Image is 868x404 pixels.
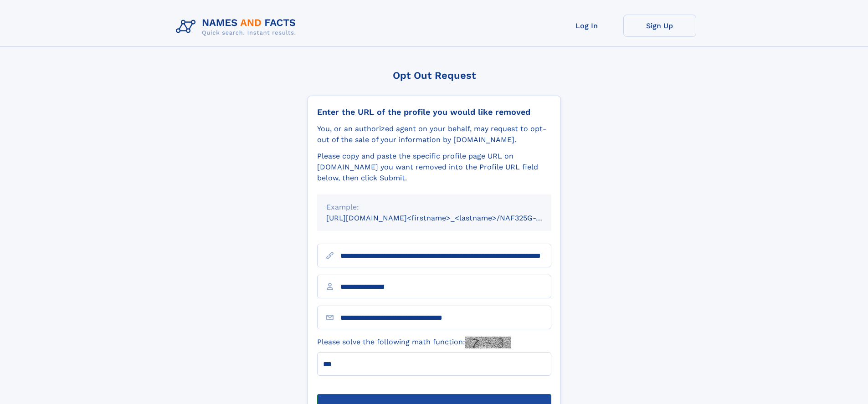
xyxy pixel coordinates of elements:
[623,15,696,37] a: Sign Up
[326,214,569,222] small: [URL][DOMAIN_NAME]<firstname>_<lastname>/NAF325G-xxxxxxxx
[317,123,551,145] div: You, or an authorized agent on your behalf, may request to opt-out of the sale of your informatio...
[172,15,303,39] img: Logo Names and Facts
[326,202,542,213] div: Example:
[317,151,551,184] div: Please copy and paste the specific profile page URL on [DOMAIN_NAME] you want removed into the Pr...
[317,337,511,348] label: Please solve the following math function:
[317,107,551,117] div: Enter the URL of the profile you would like removed
[550,15,623,37] a: Log In
[308,70,561,81] div: Opt Out Request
